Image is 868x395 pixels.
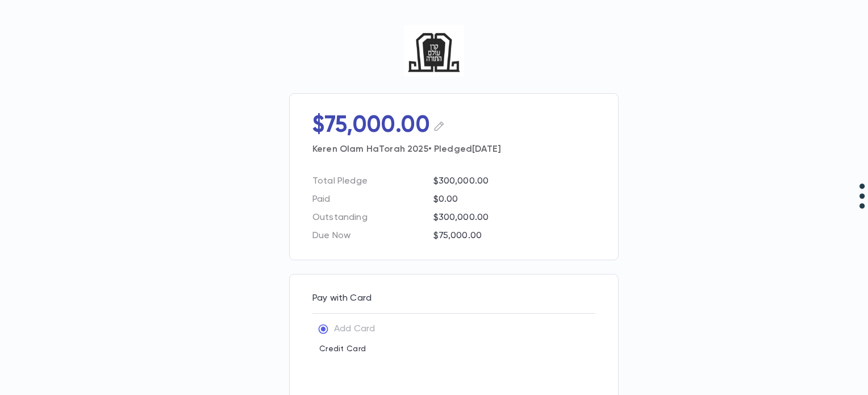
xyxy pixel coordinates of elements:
p: Pay with Card [312,293,595,304]
p: $300,000.00 [433,176,595,187]
p: $75,000.00 [312,112,430,139]
img: Keren Olam Hatorah [404,25,465,76]
p: $0.00 [433,194,595,205]
p: Add Card [334,323,375,335]
p: Paid [312,194,427,205]
p: Credit Card [319,344,589,354]
p: Outstanding [312,212,427,223]
p: Keren Olam HaTorah 2025 • Pledged [DATE] [312,139,595,155]
p: Due Now [312,230,427,242]
p: $75,000.00 [433,230,595,242]
p: $300,000.00 [433,212,595,223]
p: Total Pledge [312,176,427,187]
